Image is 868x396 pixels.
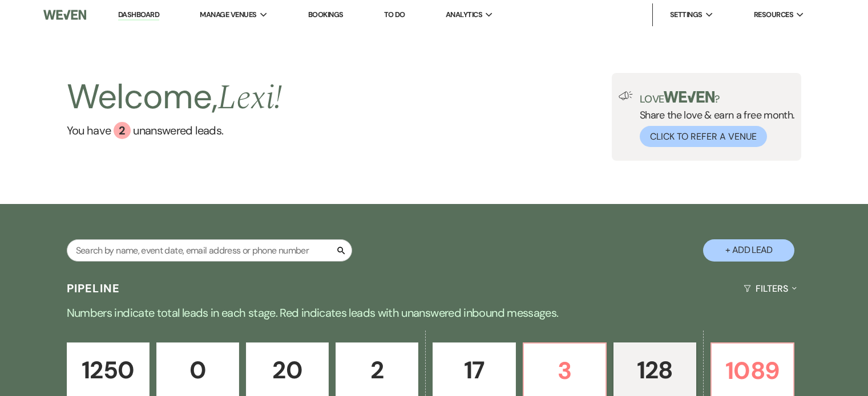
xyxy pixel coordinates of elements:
[754,9,793,21] span: Resources
[703,239,794,262] button: + Add Lead
[67,122,282,139] a: You have 2 unanswered leads.
[114,122,131,139] div: 2
[67,73,282,122] h2: Welcome,
[670,9,703,21] span: Settings
[619,91,633,100] img: loud-speaker-illustration.svg
[718,352,786,390] p: 1089
[739,273,801,304] button: Filters
[384,10,405,19] a: To Do
[200,9,256,21] span: Manage Venues
[253,351,321,389] p: 20
[343,351,411,389] p: 2
[67,239,352,262] input: Search by name, event date, email address or phone number
[308,10,344,19] a: Bookings
[531,352,599,390] p: 3
[118,10,159,21] a: Dashboard
[74,351,142,389] p: 1250
[164,351,232,389] p: 0
[633,91,795,147] div: Share the love & earn a free month.
[67,280,120,296] h3: Pipeline
[440,351,508,389] p: 17
[664,91,714,103] img: weven-logo-green.svg
[23,304,845,322] p: Numbers indicate total leads in each stage. Red indicates leads with unanswered inbound messages.
[217,72,282,124] span: Lexi !
[43,3,86,27] img: Weven Logo
[640,91,795,104] p: Love ?
[640,126,767,147] button: Click to Refer a Venue
[621,351,689,389] p: 128
[446,9,482,21] span: Analytics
